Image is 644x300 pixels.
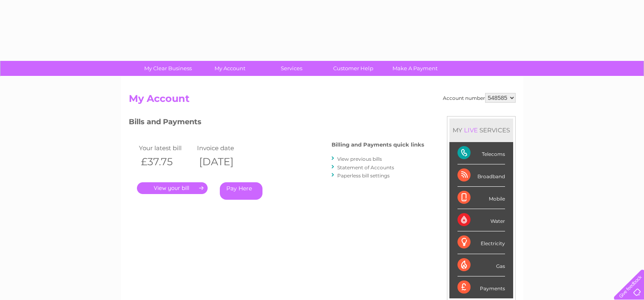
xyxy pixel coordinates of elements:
th: [DATE] [195,153,254,170]
h4: Billing and Payments quick links [332,142,424,148]
div: LIVE [462,126,479,134]
div: Gas [458,254,505,276]
a: Services [258,61,325,76]
th: £37.75 [137,153,195,170]
h2: My Account [129,93,516,108]
div: Telecoms [458,142,505,164]
div: Account number [443,93,516,103]
a: Customer Help [320,61,387,76]
div: MY SERVICES [449,119,513,142]
h3: Bills and Payments [129,116,424,130]
div: Electricity [458,231,505,254]
div: Water [458,209,505,231]
a: Statement of Accounts [337,164,394,171]
div: Broadband [458,164,505,187]
a: Paperless bill settings [337,173,390,179]
td: Your latest bill [137,142,195,153]
div: Mobile [458,187,505,209]
a: My Account [196,61,263,76]
a: My Clear Business [134,61,202,76]
a: . [137,182,208,194]
div: Payments [458,276,505,298]
a: Pay Here [220,182,262,200]
a: View previous bills [337,156,382,162]
a: Make A Payment [382,61,449,76]
td: Invoice date [195,142,254,153]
